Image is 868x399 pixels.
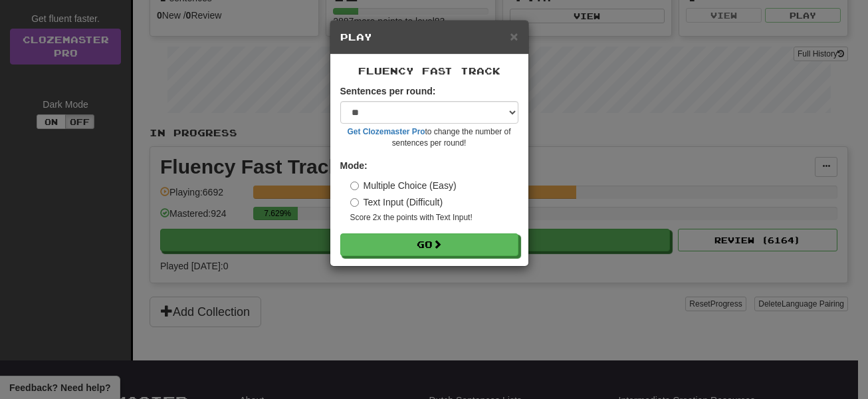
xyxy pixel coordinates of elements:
span: Fluency Fast Track [358,65,500,76]
strong: Mode: [340,160,368,171]
label: Text Input (Difficult) [350,196,443,209]
label: Multiple Choice (Easy) [350,179,457,192]
button: Close [510,29,518,43]
a: Get Clozemaster Pro [348,127,425,136]
button: Go [340,233,518,256]
small: to change the number of sentences per round! [340,126,518,149]
span: × [510,29,518,44]
small: Score 2x the points with Text Input ! [350,212,518,223]
input: Text Input (Difficult) [350,198,359,207]
label: Sentences per round: [340,84,436,98]
input: Multiple Choice (Easy) [350,182,359,190]
h5: Play [340,31,518,44]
